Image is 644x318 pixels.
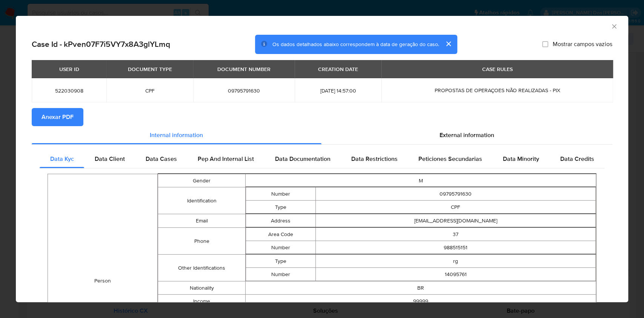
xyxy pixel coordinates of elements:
td: Area Code [246,228,316,241]
span: Mostrar campos vazios [553,40,612,48]
div: Detailed info [32,126,612,144]
div: Detailed internal info [40,150,604,168]
td: 988515151 [316,241,596,254]
td: Address [246,214,316,227]
div: DOCUMENT TYPE [123,63,177,76]
td: 37 [316,228,596,241]
td: Type [246,201,316,214]
span: Data Credits [560,154,594,163]
span: Pep And Internal List [198,154,254,163]
td: Income [158,295,245,308]
span: CPF [115,87,184,94]
div: USER ID [54,63,83,76]
span: Data Minority [503,154,539,163]
h2: Case Id - kPven07F7i5VY7x8A3glYLmq [32,39,170,49]
td: Gender [158,174,245,187]
td: Other Identifications [158,255,245,281]
td: Phone [158,228,245,255]
span: Data Cases [146,154,177,163]
span: Data Documentation [275,154,330,163]
span: PROPOSTAS DE OPERAÇOES NÃO REALIZADAS - PIX [434,86,560,94]
div: CASE RULES [477,63,517,76]
span: Os dados detalhados abaixo correspondem à data de geração do caso. [272,40,439,48]
button: cerrar [439,35,457,53]
span: Data Client [95,154,125,163]
td: Nationality [158,281,245,295]
td: rg [316,255,596,268]
button: Fechar a janela [610,23,617,29]
span: 09795791630 [202,87,286,94]
td: Number [246,241,316,254]
td: Number [246,187,316,201]
span: [DATE] 14:57:00 [304,87,372,94]
span: Data Restrictions [351,154,398,163]
td: [EMAIL_ADDRESS][DOMAIN_NAME] [316,214,596,227]
input: Mostrar campos vazios [542,41,548,47]
td: Type [246,255,316,268]
span: Anexar PDF [41,109,74,125]
span: Internal information [150,131,203,139]
td: 14095761 [316,268,596,281]
td: 09795791630 [316,187,596,201]
td: Number [246,268,316,281]
span: External information [440,131,494,139]
td: Identification [158,187,245,214]
span: 522030908 [41,87,97,94]
td: M [246,174,596,187]
button: Anexar PDF [32,108,83,126]
td: 99999 [246,295,596,308]
div: closure-recommendation-modal [16,16,628,302]
td: BR [246,281,596,295]
td: CPF [316,201,596,214]
span: Peticiones Secundarias [418,154,482,163]
span: Data Kyc [50,154,74,163]
div: CREATION DATE [314,63,363,76]
div: DOCUMENT NUMBER [213,63,275,76]
td: Email [158,214,245,228]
